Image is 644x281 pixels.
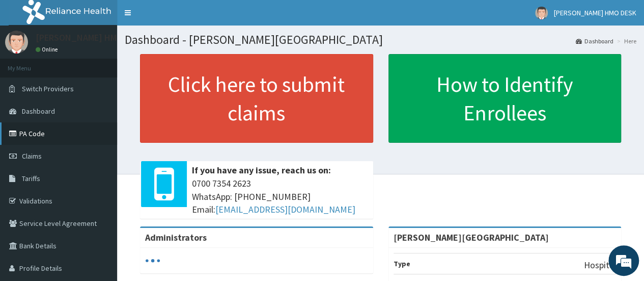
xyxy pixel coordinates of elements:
span: 0700 7354 2623 WhatsApp: [PHONE_NUMBER] Email: [192,177,368,216]
strong: [PERSON_NAME][GEOGRAPHIC_DATA] [394,232,549,243]
p: Hospital [584,259,616,272]
a: How to Identify Enrollees [388,54,622,143]
span: Claims [22,151,42,161]
a: Click here to submit claims [140,54,373,143]
span: [PERSON_NAME] HMO DESK [554,8,636,17]
b: Type [394,259,410,268]
span: Tariffs [22,174,40,183]
li: Here [614,37,636,45]
span: Dashboard [22,107,55,116]
img: User Image [535,7,548,19]
b: If you have any issue, reach us on: [192,164,331,176]
img: User Image [5,31,28,54]
b: Administrators [145,232,207,243]
svg: audio-loading [145,253,160,268]
p: [PERSON_NAME] HMO DESK [36,33,145,42]
span: Switch Providers [22,84,74,93]
h1: Dashboard - [PERSON_NAME][GEOGRAPHIC_DATA] [125,33,636,46]
a: [EMAIL_ADDRESS][DOMAIN_NAME] [215,203,355,215]
a: Dashboard [576,37,613,45]
a: Online [36,46,60,53]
